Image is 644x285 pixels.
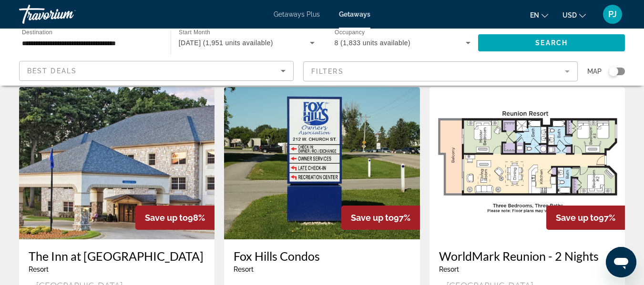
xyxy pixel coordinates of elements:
span: Start Month [179,29,210,36]
img: C666E01X.jpg [19,87,215,239]
span: Resort [439,265,459,273]
img: 1245E02X.jpg [224,87,419,239]
div: 98% [135,206,215,230]
span: Destination [22,29,52,35]
span: Resort [234,265,254,273]
span: Save up to [351,213,394,223]
span: USD [562,11,577,19]
span: Search [535,39,568,47]
a: Getaways Plus [274,10,320,18]
iframe: Button to launch messaging window [606,247,636,277]
div: 97% [546,206,625,230]
a: Travorium [19,2,114,27]
div: 97% [341,206,420,230]
button: Change language [530,8,548,22]
span: en [530,11,539,19]
a: The Inn at [GEOGRAPHIC_DATA] [29,249,205,263]
span: 8 (1,833 units available) [335,39,411,47]
a: WorldMark Reunion - 2 Nights [439,249,615,263]
button: Search [478,34,625,51]
button: User Menu [600,4,625,24]
span: Save up to [145,213,188,223]
button: Change currency [562,8,586,22]
span: Resort [29,265,49,273]
span: [DATE] (1,951 units available) [179,39,273,47]
mat-select: Sort by [27,65,286,77]
button: Filter [303,61,578,82]
span: Best Deals [27,67,77,75]
span: Save up to [556,213,599,223]
span: Occupancy [335,29,365,36]
span: Map [587,65,602,78]
a: Fox Hills Condos [234,249,410,263]
a: Getaways [339,10,370,18]
span: PJ [608,10,617,19]
img: C409F01X.jpg [429,87,625,239]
